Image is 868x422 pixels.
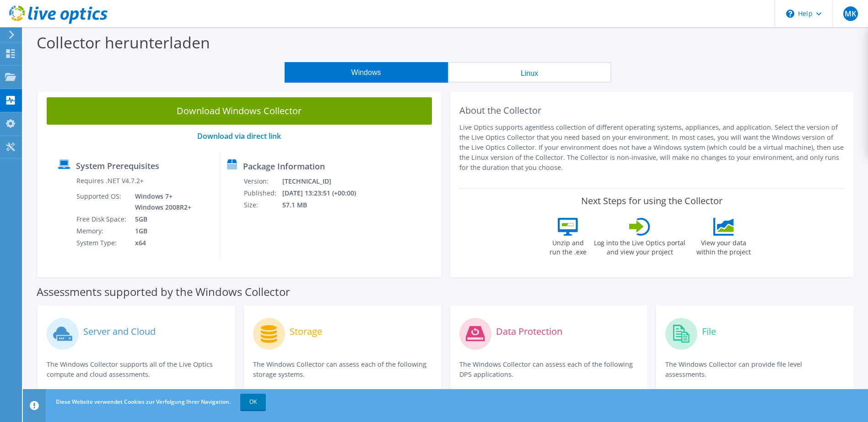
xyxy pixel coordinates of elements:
[459,105,845,116] h2: About the Collector
[665,359,844,380] p: The Windows Collector can provide file level assessments.
[282,187,368,199] td: [DATE] 13:23:51 (+00:00)
[76,161,159,170] label: System Prerequisites
[282,199,368,211] td: 57.1 MB
[459,122,845,173] p: Live Optics supports agentless collection of different operating systems, appliances, and applica...
[76,213,128,225] td: Free Disk Space:
[76,225,128,237] td: Memory:
[197,131,281,141] a: Download via direct link
[702,327,716,336] label: File
[128,213,193,225] td: 5GB
[240,394,266,410] a: OK
[243,199,282,211] td: Size:
[786,10,794,18] svg: \n
[47,359,226,380] p: The Windows Collector supports all of the Live Optics compute and cloud assessments.
[76,176,144,185] label: Requires .NET V4.7.2+
[496,327,562,336] label: Data Protection
[128,190,193,213] td: Windows 7+ Windows 2008R2+
[83,327,156,336] label: Server and Cloud
[128,225,193,237] td: 1GB
[76,190,128,213] td: Supported OS:
[243,175,282,187] td: Version:
[76,237,128,249] td: System Type:
[37,32,210,53] label: Collector herunterladen
[843,6,858,21] span: MK
[56,398,231,406] span: Diese Website verwendet Cookies zur Verfolgung Ihrer Navigation.
[47,97,432,125] a: Download Windows Collector
[593,236,686,257] label: Log into the Live Optics portal and view your project
[690,236,756,257] label: View your data within the project
[37,287,290,296] label: Assessments supported by the Windows Collector
[243,162,325,171] label: Package Information
[128,237,193,249] td: x64
[581,195,722,206] label: Next Steps for using the Collector
[448,62,611,83] button: Linux
[243,187,282,199] td: Published:
[253,359,432,380] p: The Windows Collector can assess each of the following storage systems.
[282,175,368,187] td: [TECHNICAL_ID]
[547,236,589,257] label: Unzip and run the .exe
[285,62,448,83] button: Windows
[459,359,638,380] p: The Windows Collector can assess each of the following DPS applications.
[290,327,322,336] label: Storage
